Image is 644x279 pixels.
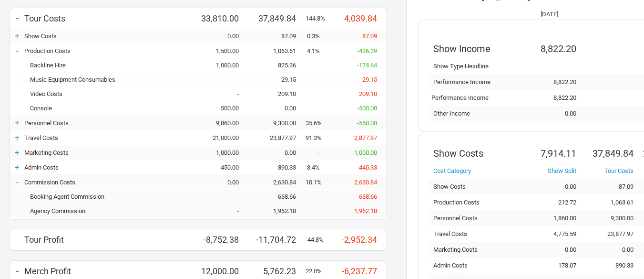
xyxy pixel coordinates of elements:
[359,164,377,171] span: 440.33
[191,134,248,141] div: 21,000.00
[524,163,581,179] th: Show Split
[191,105,248,112] div: 500.00
[581,226,638,242] td: 23,877.97
[429,179,524,194] td: Show Costs
[191,164,248,171] div: 450.00
[24,90,191,97] div: Video Costs
[24,105,191,112] div: Console
[342,266,377,276] span: -6,237.77
[581,258,638,273] td: 890.33
[191,76,248,83] div: -
[191,119,248,127] div: 9,860.00
[191,62,248,69] div: 1,000.00
[354,179,377,186] span: 2,630.84
[24,134,191,141] div: Travel Costs
[24,76,191,83] div: Music Equipment Consumables
[306,149,329,156] div: -
[581,242,638,258] td: 0.00
[429,74,524,90] td: Performance Income
[352,149,377,156] span: -1,000.00
[429,194,524,210] td: Production Costs
[524,144,581,163] td: 7,914.11
[581,194,638,210] td: 1,063.61
[306,179,329,186] div: 10.1%
[362,32,377,40] span: 87.09
[191,47,248,54] div: 1,500.00
[10,133,24,142] div: +
[429,39,524,58] td: Show Income
[191,179,248,186] div: 0.00
[357,105,377,112] span: -500.00
[24,193,191,200] div: Booking Agent Commission
[248,47,306,54] div: 1,063.61
[248,134,306,141] div: 23,877.97
[429,242,524,258] td: Marketing Costs
[248,179,306,186] div: 2,630.84
[429,58,524,74] td: Show Type: Headline
[24,164,191,171] div: Admin Costs
[344,13,377,23] span: 4,039.84
[10,148,24,157] div: +
[248,76,306,83] div: 29.15
[306,236,329,243] div: -44.8%
[524,74,581,90] td: 8,822.20
[191,13,248,23] div: 33,810.00
[24,149,191,156] div: Marketing Costs
[359,90,377,97] span: 209.10
[362,76,377,83] span: 29.15
[191,149,248,156] div: 1,000.00
[24,32,191,40] div: Show Costs
[524,210,581,226] td: 1,860.00
[191,266,248,276] div: 12,000.00
[24,62,191,69] div: Backline Hire
[306,134,329,141] div: 91.3%
[429,106,524,121] td: Other Income
[524,194,581,210] td: 212.72
[248,90,306,97] div: 209.10
[429,144,524,163] td: Show Costs
[354,207,377,215] span: 1,962.18
[429,210,524,226] td: Personnel Costs
[248,207,306,215] div: 1,962.18
[429,258,524,273] td: Admin Costs
[191,207,248,215] div: -
[10,46,24,55] div: -
[10,11,24,25] div: -
[10,118,24,128] div: +
[248,149,306,156] div: 0.00
[24,266,191,276] div: Merch Profit
[342,235,377,245] span: -2,952.34
[524,179,581,194] td: 0.00
[10,31,24,41] div: +
[306,32,329,40] div: 0.3%
[524,90,581,106] td: 8,822.20
[10,162,24,172] div: +
[429,226,524,242] td: Travel Costs
[581,163,638,179] th: Tour Costs
[306,164,329,171] div: 3.4%
[248,13,306,23] div: 37,849.84
[357,119,377,127] span: -560.00
[429,163,524,179] th: Cost Category
[524,258,581,273] td: 178.07
[248,164,306,171] div: 890.33
[248,105,306,112] div: 0.00
[191,235,248,245] div: -8,752.38
[248,62,306,69] div: 825.36
[10,264,24,278] div: -
[248,32,306,40] div: 87.09
[306,15,329,22] div: 144.8%
[581,210,638,226] td: 9,300.00
[248,193,306,200] div: 668.66
[24,179,191,186] div: Commission Costs
[248,235,306,245] div: -11,704.72
[357,62,377,69] span: -174.64
[357,47,377,54] span: -436.39
[24,235,191,245] div: Tour Profit
[581,179,638,194] td: 87.09
[24,119,191,127] div: Personnel Costs
[524,226,581,242] td: 4,775.59
[354,134,377,141] span: 2,877.97
[248,266,306,276] div: 5,762.23
[191,32,248,40] div: 0.00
